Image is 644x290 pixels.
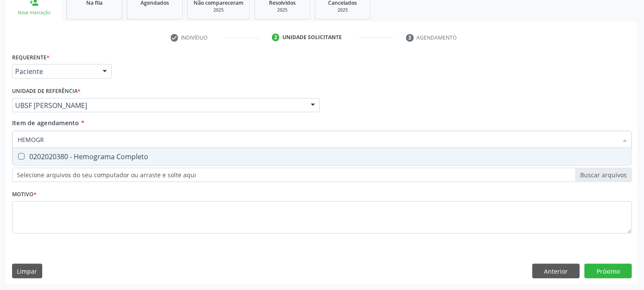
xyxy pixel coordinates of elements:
[532,264,580,278] button: Anterior
[12,9,56,16] div: Nova marcação
[12,51,50,64] label: Requerente
[194,7,244,13] div: 2025
[12,85,81,98] label: Unidade de referência
[18,153,626,160] div: 0202020380 - Hemograma Completo
[282,34,342,41] div: Unidade solicitante
[15,67,94,76] span: Paciente
[321,7,364,13] div: 2025
[12,119,79,127] span: Item de agendamento
[272,34,280,41] div: 2
[585,264,632,278] button: Próximo
[15,101,302,110] span: UBSF [PERSON_NAME]
[261,7,304,13] div: 2025
[12,188,37,201] label: Motivo
[18,131,618,148] input: Buscar por procedimentos
[12,264,42,278] button: Limpar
